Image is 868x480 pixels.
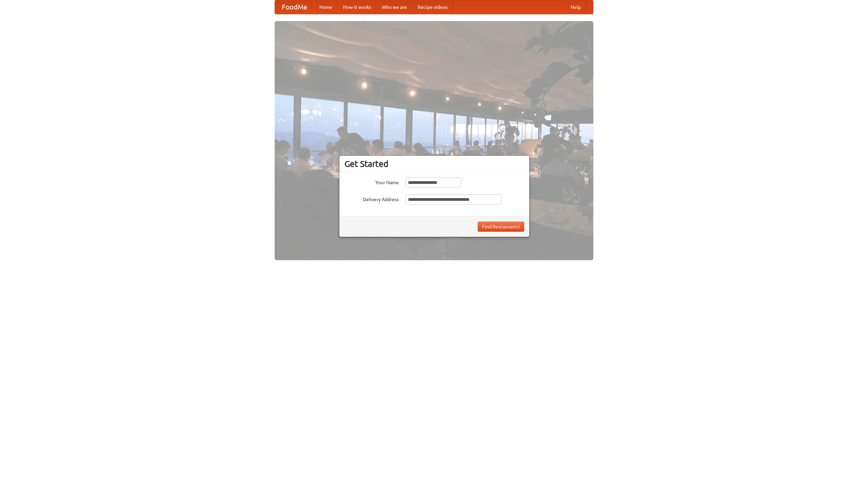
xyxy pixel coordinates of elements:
a: Who we are [376,0,412,14]
button: Find Restaurants! [478,222,524,232]
a: Help [565,0,586,14]
label: Delivery Address [344,194,399,203]
a: Home [314,0,338,14]
a: FoodMe [275,0,314,14]
a: Recipe videos [412,0,453,14]
a: How it works [338,0,376,14]
h3: Get Started [344,159,524,169]
label: Your Name [344,177,399,186]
